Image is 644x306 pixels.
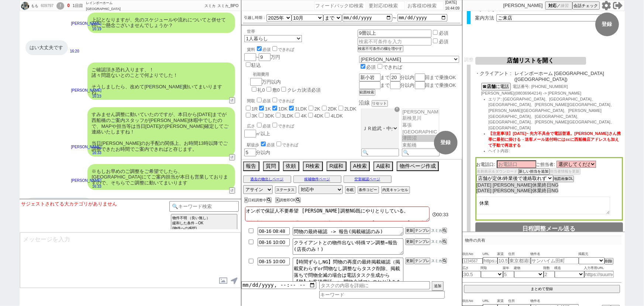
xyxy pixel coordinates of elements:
[561,3,569,8] span: 練習
[462,236,621,245] p: 物件の共有
[545,1,572,10] button: 対応／練習
[87,13,235,33] div: 上記となりますが、先のスケジュールや流れについてと併せて特にご懸念ございませんでしょうか？
[481,265,503,271] span: 間取
[414,238,430,245] button: テンプレ
[497,298,509,304] span: 家賃
[579,251,589,257] span: 掲載元
[475,222,623,235] button: 日程調整メール送る
[489,131,621,147] span: 【注意事項】[DATE]~ 先方不具合で電話普通。[PERSON_NAME]さん携帯に最初に掛ける→送客メール送付時にはccに西船橋店アドレスも加えて手動で再送する
[71,178,101,184] p: [PERSON_NAME]
[476,162,495,167] span: お電話口:
[464,285,620,293] button: まとめて登録
[542,188,559,193] span: 終日NG
[464,57,473,62] span: 調整
[432,281,444,291] button: 追加
[462,251,483,257] span: 吹出No
[503,271,514,278] input: 5
[368,1,405,10] input: 要対応ID検索
[71,93,101,99] p: 16:23
[481,91,582,95] span: [PERSON_NAME](08036964214) -> [PERSON_NAME]
[481,83,511,91] button: ☎店舗に電話
[405,238,414,245] button: 更新
[548,3,557,8] span: 対応
[497,251,509,257] span: 家賃
[509,251,531,257] span: 住所
[405,258,414,264] button: 更新
[319,291,445,299] input: キーワード
[483,251,497,257] span: URL
[373,161,393,171] button: A緩和
[544,265,555,271] span: 階数
[430,239,442,244] span: スミカ
[487,84,496,89] b: 店舗
[70,48,79,54] p: 16:20
[243,161,259,171] button: 報告
[275,197,279,203] button: X
[87,107,235,156] div: すみません調整に動いていたのですが、本日から[DATE]までが西船橋のご案内スタッフが[PERSON_NAME]休暇中でしたので、MAPや担当等は当日[DATE]の[PERSON_NAME]確定...
[21,2,29,10] img: 0hH1sVGVlqFx5eLwDQ2E5pYS5_FHR9Xk4Mch1fcWsrSytkHFNBIBsMKG0rHC1nTVhBckkKf2ooGnlSPGB4QHnrKlkfSSlnG1Z...
[445,6,460,11] p: 16:44:09
[430,259,442,263] span: スミカ
[358,186,379,194] button: 条件コピー
[204,4,216,8] span: スミカ
[217,4,239,8] span: スミカ_BPO
[86,0,123,11] div: レインボーホーム[GEOGRAPHIC_DATA]
[553,176,574,182] button: 地図画像DL
[71,144,101,150] p: [PERSON_NAME]
[544,271,555,278] input: 2
[514,265,544,271] span: 建物
[39,3,55,9] div: 609797
[605,258,613,265] button: 削除
[513,84,568,89] span: 電話番号: [PHONE_NUMBER]
[71,184,101,190] p: 16:33
[475,57,586,65] button: 店舗リストを開く
[314,1,366,10] input: フィードバックID検索
[476,168,519,175] button: 名刺表示＆ダウンロード
[462,258,483,264] input: 1234567
[503,265,514,271] span: 築年
[25,40,68,55] div: はい大丈夫です
[87,164,235,190] div: ※もしお早めのご調整をご希望でしたら、[GEOGRAPHIC_DATA]にてご案内担当が本日も営業しておりますので、そちらでご調整に動いてまいります
[71,150,101,156] p: 16:33
[483,298,497,304] span: URL
[595,13,619,36] button: 登録
[584,265,614,271] span: 入力専用URL
[476,188,542,193] span: [DATE] [PERSON_NAME]休業
[531,298,579,304] span: 物件名
[584,271,614,278] input: https://suumo.jp/chintai/jnc_000022489271
[574,3,598,8] span: 会話チェック
[275,198,303,202] div: 調整即OK
[283,161,299,171] button: 依頼
[263,161,279,171] button: 質問
[542,182,559,188] span: 終日NG
[497,160,536,168] input: お電話口
[275,186,296,194] button: ステータス
[483,257,497,264] input: https://suumo.jp/chintai/jnc_000022489271
[555,265,584,271] span: 構造
[405,227,414,234] button: 更新
[73,3,83,9] div: 1日目
[437,212,449,217] span: 00:33
[462,298,483,304] span: 吹出No
[514,71,623,82] span: レインボーホーム [GEOGRAPHIC_DATA]([GEOGRAPHIC_DATA])
[414,258,430,264] button: テンプレ
[381,186,410,194] button: 内見キャンセル
[71,26,101,32] p: 16:19
[402,142,439,149] option: 東船橋
[244,15,266,21] label: 引越し時期：
[244,198,274,202] div: 日程調整中
[572,1,600,10] button: 会話チェック
[169,201,239,212] input: 🔍キーワード検索
[402,109,439,115] option: [PERSON_NAME]
[489,97,614,130] span: エリア: [GEOGRAPHIC_DATA]、[GEOGRAPHIC_DATA]、[GEOGRAPHIC_DATA]、[PERSON_NAME][GEOGRAPHIC_DATA]、[PERSON...
[71,21,101,27] p: [PERSON_NAME]
[21,201,169,207] div: サジェストされてる大カテゴリがありません
[509,257,531,264] input: 東京都港区海岸３
[531,257,579,264] input: サンハイム田町
[503,3,543,8] p: [PERSON_NAME]
[531,251,579,257] span: 物件名
[344,176,392,183] button: 空室確認ページ
[303,161,323,171] button: R検索
[30,3,39,9] div: もも
[407,1,444,10] input: お客様ID検索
